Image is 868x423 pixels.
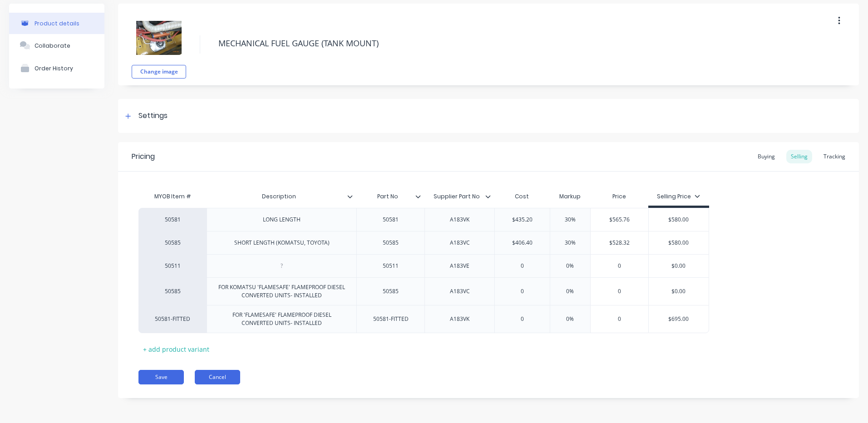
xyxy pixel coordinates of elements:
[148,216,197,224] div: 50581
[424,187,494,206] div: Supplier Part No
[819,150,850,163] div: Tracking
[35,42,70,49] div: Collaborate
[649,280,709,303] div: $0.00
[138,342,214,356] div: + add product variant
[148,239,197,247] div: 50585
[366,313,416,325] div: 50581-FITTED
[437,237,483,249] div: A183VC
[437,214,483,226] div: A183VK
[753,150,779,163] div: Buying
[227,237,337,249] div: SHORT LENGTH (KOMATSU, TOYOTA)
[495,308,550,330] div: 0
[138,231,709,254] div: 50585SHORT LENGTH (KOMATSU, TOYOTA)50585A183VC$406.4030%$528.32$580.00
[256,214,308,226] div: LONG LENGTH
[207,187,356,206] div: Description
[495,280,550,303] div: 0
[590,187,648,206] div: Price
[132,65,186,79] button: Change image
[368,260,414,272] div: 50511
[550,187,590,206] div: Markup
[211,281,353,301] div: FOR KOMATSU 'FLAMESAFE' FLAMEPROOF DIESEL CONVERTED UNITS- INSTALLED
[207,185,351,208] div: Description
[424,185,489,208] div: Supplier Part No
[9,34,104,57] button: Collaborate
[138,305,709,333] div: 50581-FITTEDFOR 'FLAMESAFE' FLAMEPROOF DIESEL CONVERTED UNITS- INSTALLED50581-FITTEDA183VK00%0$69...
[9,57,104,79] button: Order History
[591,280,648,303] div: 0
[591,208,648,231] div: $565.76
[138,254,709,277] div: 5051150511A183VE00%0$0.00
[547,231,593,254] div: 30%
[356,185,419,208] div: Part No
[657,192,700,201] div: Selling Price
[138,110,168,122] div: Settings
[356,187,424,206] div: Part No
[591,231,648,254] div: $528.32
[368,285,414,297] div: 50585
[437,285,483,297] div: A183VC
[591,308,648,330] div: 0
[495,255,550,277] div: 0
[35,65,73,72] div: Order History
[35,20,79,27] div: Product details
[649,208,709,231] div: $580.00
[649,255,709,277] div: $0.00
[494,187,550,206] div: Cost
[437,260,483,272] div: A183VE
[136,15,182,60] img: file
[495,208,550,231] div: $435.20
[138,370,184,384] button: Save
[148,315,197,323] div: 50581-FITTED
[148,287,197,295] div: 50585
[132,10,186,79] div: fileChange image
[649,231,709,254] div: $580.00
[195,370,240,384] button: Cancel
[591,255,648,277] div: 0
[132,151,155,162] div: Pricing
[138,277,709,305] div: 50585FOR KOMATSU 'FLAMESAFE' FLAMEPROOF DIESEL CONVERTED UNITS- INSTALLED50585A183VC00%0$0.00
[547,255,593,277] div: 0%
[138,208,709,231] div: 50581LONG LENGTH50581A183VK$435.2030%$565.76$580.00
[649,308,709,330] div: $695.00
[9,13,104,34] button: Product details
[211,309,353,329] div: FOR 'FLAMESAFE' FLAMEPROOF DIESEL CONVERTED UNITS- INSTALLED
[368,237,414,249] div: 50585
[786,150,812,163] div: Selling
[148,262,197,270] div: 50511
[547,280,593,303] div: 0%
[547,208,593,231] div: 30%
[214,33,785,54] textarea: MECHANICAL FUEL GAUGE (TANK MOUNT)
[547,308,593,330] div: 0%
[495,231,550,254] div: $406.40
[138,187,207,206] div: MYOB Item #
[368,214,414,226] div: 50581
[437,313,483,325] div: A183VK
